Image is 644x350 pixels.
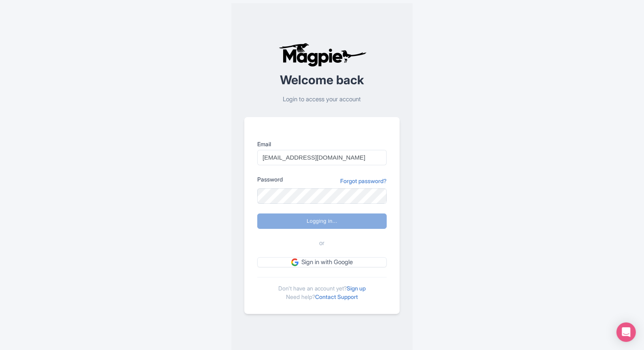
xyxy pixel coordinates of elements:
label: Password [257,175,283,184]
img: google.svg [291,258,299,266]
span: or [320,239,325,248]
input: Logging in... [257,213,387,229]
div: Don't have an account yet? Need help? [257,277,387,301]
img: logo-ab69f6fb50320c5b225c76a69d11143b.png [277,43,368,67]
label: Email [257,140,387,148]
a: Contact Support [315,293,358,300]
a: Sign in with Google [257,257,387,267]
h2: Welcome back [244,73,400,87]
a: Sign up [347,285,366,292]
a: Forgot password? [340,177,387,185]
div: Open Intercom Messenger [616,322,636,342]
input: you@example.com [257,150,387,165]
p: Login to access your account [244,95,400,104]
